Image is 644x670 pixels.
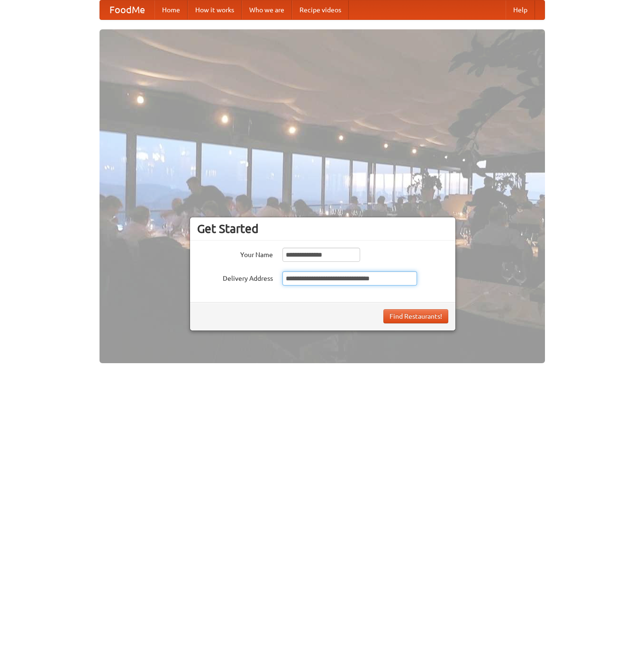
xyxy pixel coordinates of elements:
h3: Get Started [197,222,448,236]
button: Find Restaurants! [383,309,448,323]
a: Recipe videos [292,0,349,19]
a: Home [154,0,188,19]
a: Help [506,0,535,19]
label: Delivery Address [197,271,273,283]
a: FoodMe [100,0,154,19]
a: How it works [188,0,242,19]
label: Your Name [197,248,273,259]
a: Who we are [242,0,292,19]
